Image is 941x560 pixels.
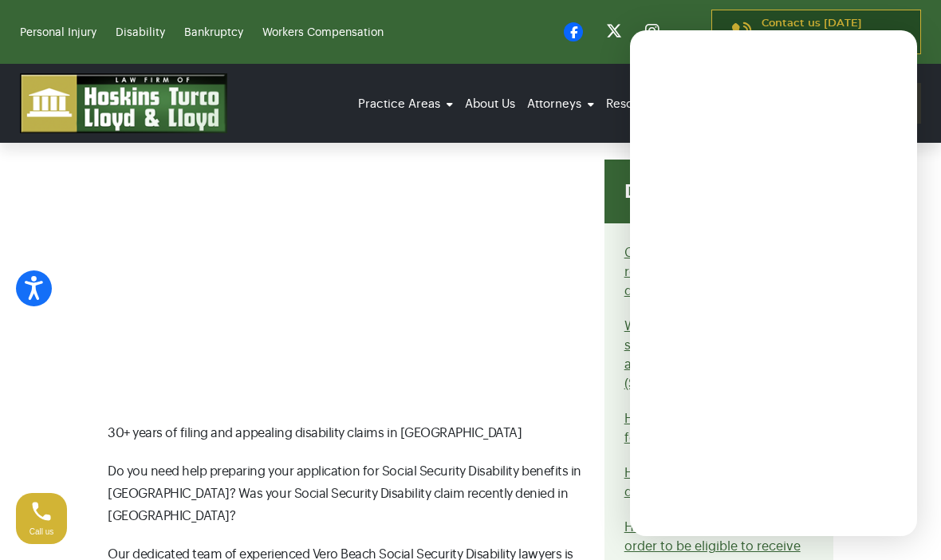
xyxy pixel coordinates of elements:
div: Disability FAQ [604,160,833,223]
a: Bankruptcy [184,27,243,38]
a: About Us [461,82,519,126]
a: Attorneys [523,82,598,126]
p: Contact us [DATE] [762,18,903,45]
span: Call us [30,527,54,536]
a: Practice Areas [354,82,457,126]
p: Do you need help preparing your application for Social Security Disability benefits in [GEOGRAPHI... [108,460,585,527]
a: Contact us [DATE][PHONE_NUMBER] [711,10,921,54]
img: logo [20,73,227,133]
p: 30+ years of filing and appealing disability claims in [GEOGRAPHIC_DATA] [108,422,585,444]
a: Personal Injury [20,27,96,38]
a: Workers Compensation [262,27,384,38]
a: Resources [602,82,682,126]
a: Disability [116,27,165,38]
